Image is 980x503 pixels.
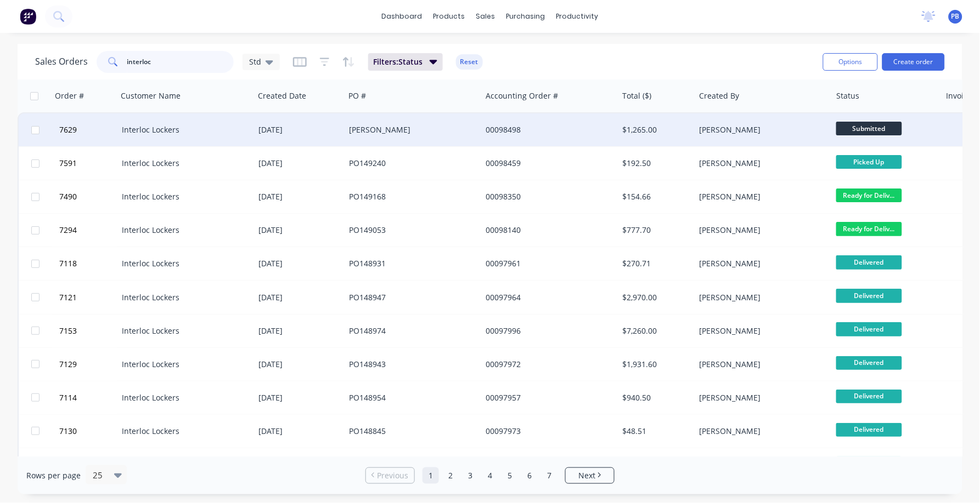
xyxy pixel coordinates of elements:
div: [PERSON_NAME] [699,426,821,437]
a: Page 4 [482,467,498,484]
div: 00097996 [486,325,607,336]
a: Page 7 [541,467,557,484]
button: 7130 [56,415,122,448]
div: 00097961 [486,258,607,269]
span: Filters: Status [374,56,423,67]
div: $48.51 [623,426,687,437]
div: Interloc Lockers [122,392,244,403]
span: PB [951,12,960,21]
div: [PERSON_NAME] [699,191,821,202]
div: PO148954 [349,392,471,403]
div: PO148943 [349,359,471,370]
div: Created By [700,90,740,101]
div: PO148947 [349,292,471,303]
span: Delivered [836,423,902,437]
div: Created Date [258,90,306,101]
div: [DATE] [258,292,340,303]
div: [PERSON_NAME] [349,124,471,135]
div: $1,265.00 [623,124,687,135]
button: 7629 [56,113,122,146]
div: Total ($) [623,90,652,101]
span: 7114 [59,392,77,403]
div: $270.71 [623,258,687,269]
div: 00097964 [486,292,607,303]
div: [DATE] [258,225,340,236]
div: [DATE] [258,392,340,403]
a: Page 2 [442,467,459,484]
a: Previous page [366,470,414,481]
span: Ready for Deliv... [836,222,902,236]
span: Delivered [836,255,902,269]
div: PO149168 [349,191,471,202]
div: PO148845 [349,426,471,437]
div: [PERSON_NAME] [699,292,821,303]
button: 6513 [56,448,122,481]
span: Submitted [836,122,902,135]
div: [PERSON_NAME] [699,225,821,236]
div: [DATE] [258,191,340,202]
div: [DATE] [258,325,340,336]
div: Interloc Lockers [122,158,244,169]
div: [PERSON_NAME] [699,392,821,403]
span: 7629 [59,124,77,135]
button: 7121 [56,281,122,314]
div: Status [837,90,860,101]
div: sales [471,8,501,25]
div: [DATE] [258,158,340,169]
div: Interloc Lockers [122,191,244,202]
a: Page 1 is your current page [423,467,439,484]
div: $940.50 [623,392,687,403]
span: 7490 [59,191,77,202]
div: 00098459 [486,158,607,169]
div: 00098350 [486,191,607,202]
div: [DATE] [258,359,340,370]
input: Search... [127,51,234,73]
div: Interloc Lockers [122,124,244,135]
button: 7114 [56,381,122,414]
div: [PERSON_NAME] [699,359,821,370]
span: Next [578,470,595,481]
button: 7153 [56,315,122,347]
div: [PERSON_NAME] [699,124,821,135]
span: Delivered [836,322,902,336]
div: Interloc Lockers [122,325,244,336]
div: Interloc Lockers [122,359,244,370]
img: Factory [20,8,36,25]
div: Interloc Lockers [122,292,244,303]
div: PO149053 [349,225,471,236]
span: 7294 [59,225,77,236]
span: 7129 [59,359,77,370]
div: $777.70 [623,225,687,236]
div: [DATE] [258,124,340,135]
div: [PERSON_NAME] [699,325,821,336]
div: $7,260.00 [623,325,687,336]
div: $154.66 [623,191,687,202]
div: [PERSON_NAME] [699,158,821,169]
div: 00097973 [486,426,607,437]
div: $192.50 [623,158,687,169]
div: PO149240 [349,158,471,169]
div: 00098140 [486,225,607,236]
button: 7490 [56,180,122,213]
button: Filters:Status [368,53,443,71]
div: 00098498 [486,124,607,135]
span: Rows per page [26,470,81,481]
a: Page 6 [521,467,538,484]
button: Options [823,53,878,71]
div: $2,970.00 [623,292,687,303]
span: Std [249,56,261,67]
span: Delivered [836,356,902,370]
h1: Sales Orders [35,56,88,67]
div: PO148974 [349,325,471,336]
a: dashboard [376,8,428,25]
div: [DATE] [258,426,340,437]
button: Create order [882,53,945,71]
span: 7118 [59,258,77,269]
span: Delivered [836,390,902,403]
div: purchasing [501,8,551,25]
div: productivity [551,8,604,25]
button: 7118 [56,247,122,280]
a: Page 5 [502,467,518,484]
button: Reset [456,54,483,70]
div: $1,931.60 [623,359,687,370]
